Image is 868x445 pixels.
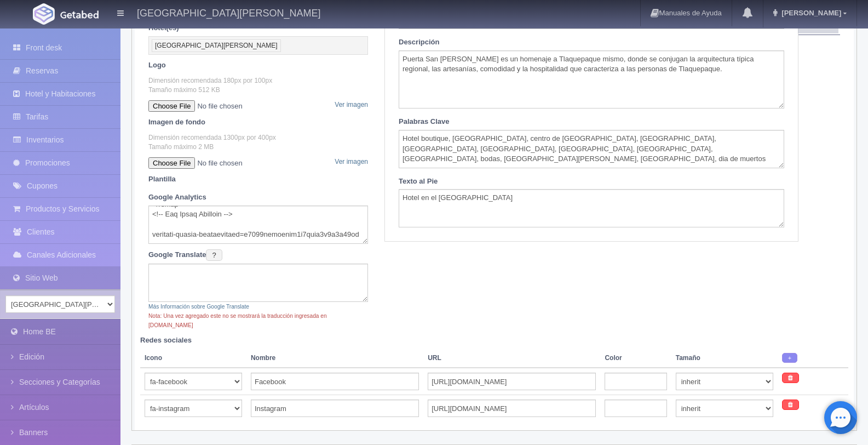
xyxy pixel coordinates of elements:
[148,117,205,128] label: Imagen de fondo
[148,133,368,152] p: Dimensión recomendada 1300px por 400px Tamaño máximo 2 MB
[148,174,176,185] label: Plantilla
[399,37,439,48] label: Descripción
[399,117,450,127] label: Palabras Clave
[779,9,841,17] span: [PERSON_NAME]
[148,249,222,261] label: Google Translate
[60,10,99,19] img: Getabed
[137,5,320,19] h4: [GEOGRAPHIC_DATA][PERSON_NAME]
[335,157,368,167] a: Ver imagen
[148,192,206,203] label: Google Analytics
[423,349,600,368] th: URL
[148,76,368,95] p: Dimensión recomendada 180px por 100px Tamaño máximo 512 KB
[140,335,192,346] label: Redes sociales
[140,349,246,368] th: Icono
[155,42,278,50] div: [GEOGRAPHIC_DATA][PERSON_NAME]
[148,303,249,310] a: Más Información sobre Google Translate
[33,3,55,25] img: Getabed
[148,313,327,328] small: Nota: Una vez agregado este no se mostrará la traducción ingresada en [DOMAIN_NAME]
[246,349,423,368] th: Nombre
[600,349,671,368] th: Color
[671,349,778,368] th: Tamaño
[206,249,222,261] button: Google Translate
[399,130,784,168] textarea: Hotel boutique, [GEOGRAPHIC_DATA], centro de [GEOGRAPHIC_DATA], [GEOGRAPHIC_DATA], [GEOGRAPHIC_DA...
[399,176,438,187] label: Texto al Pie
[782,353,797,363] a: +
[399,50,784,109] textarea: Puerta San [PERSON_NAME] es un homenaje a Tlaquepaque mismo, donde se conjugan la arquitectura tí...
[148,206,368,244] textarea: <!-- Loremi dol (sita.co) --> <adipis elits doe="tempo://inc.utlaboreetdolore.mag/aliq/en?ad=M-V3...
[148,304,249,310] small: Más Información sobre Google Translate
[399,189,784,227] textarea: Hotel en el [GEOGRAPHIC_DATA]
[148,60,166,71] label: Logo
[335,100,368,110] a: Ver imagen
